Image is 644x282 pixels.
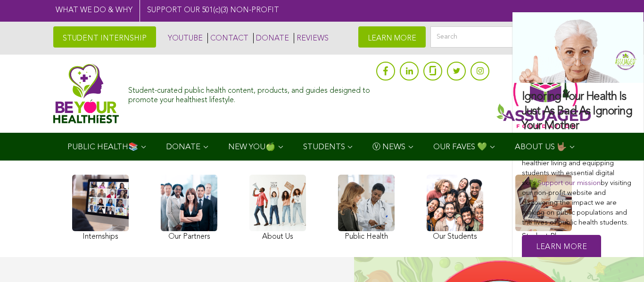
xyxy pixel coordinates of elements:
img: glassdoor [429,66,436,75]
a: REVIEWS [294,33,329,43]
input: Search [430,26,591,48]
img: Assuaged App [496,59,591,128]
iframe: Chat Widget [597,237,644,282]
img: Assuaged [53,64,119,123]
a: CONTACT [207,33,248,43]
span: DONATE [166,143,200,151]
a: DONATE [253,33,289,43]
a: LEARN MORE [358,26,426,48]
a: STUDENT INTERNSHIP [53,26,156,48]
div: Navigation Menu [53,133,591,161]
span: Ⓥ NEWS [372,143,405,151]
div: Student-curated public health content, products, and guides designed to promote your healthiest l... [128,82,372,105]
span: ABOUT US 🤟🏽 [515,143,567,151]
span: STUDENTS [303,143,345,151]
span: PUBLIC HEALTH📚 [67,143,138,151]
span: OUR FAVES 💚 [433,143,487,151]
a: YOUTUBE [165,33,203,43]
a: Learn More [522,235,601,260]
span: NEW YOU🍏 [228,143,275,151]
